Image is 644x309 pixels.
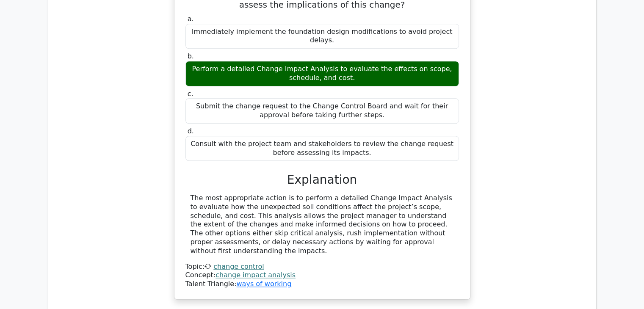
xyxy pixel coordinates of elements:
div: Consult with the project team and stakeholders to review the change request before assessing its ... [185,136,459,161]
h3: Explanation [191,173,454,187]
span: a. [188,15,194,23]
span: b. [188,52,194,60]
a: change impact analysis [216,271,296,279]
span: d. [188,127,194,135]
a: change control [213,262,264,270]
a: ways of working [236,280,291,288]
div: Immediately implement the foundation design modifications to avoid project delays. [185,24,459,49]
div: Submit the change request to the Change Control Board and wait for their approval before taking f... [185,98,459,124]
div: Concept: [185,271,459,280]
div: The most appropriate action is to perform a detailed Change Impact Analysis to evaluate how the u... [191,194,454,256]
div: Perform a detailed Change Impact Analysis to evaluate the effects on scope, schedule, and cost. [185,61,459,86]
div: Talent Triangle: [185,262,459,289]
div: Topic: [185,262,459,271]
span: c. [188,90,193,98]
